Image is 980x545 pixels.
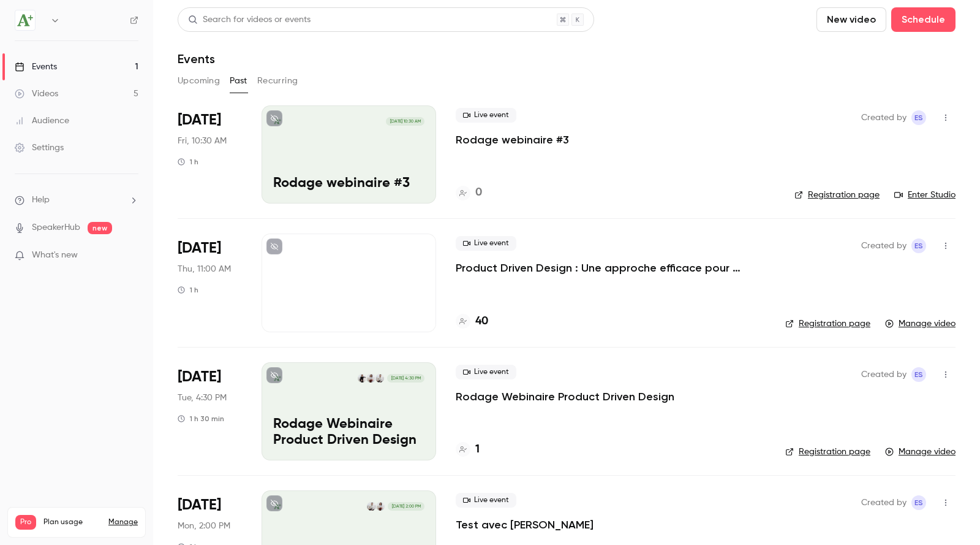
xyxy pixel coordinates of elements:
h4: 1 [475,441,480,458]
span: Created by [861,238,907,253]
a: Rodage webinaire #3[DATE] 10:30 AMRodage webinaire #3 [262,105,436,204]
span: Mon, 2:00 PM [178,520,230,532]
a: Test avec [PERSON_NAME] [456,517,594,532]
span: ES [914,238,923,253]
div: Mar 27 Thu, 11:00 AM (America/Toronto) [178,234,242,332]
span: [DATE] 4:30 PM [387,374,424,383]
h1: Events [178,51,215,66]
span: ES [914,110,923,125]
span: [DATE] 2:00 PM [388,502,424,511]
a: Rodage webinaire #3 [456,132,569,147]
img: Felix-Antoine Rajotte [375,374,384,383]
div: Audience [15,115,69,127]
a: Rodage Webinaire Product Driven Design [456,389,674,404]
img: Louis Lachapelle [358,374,366,383]
button: Recurring [257,71,298,91]
span: Emmanuelle Sera [911,367,926,382]
span: Plan usage [43,517,101,527]
span: What's new [32,249,78,262]
span: Live event [456,108,516,123]
span: [DATE] 10:30 AM [386,117,424,126]
span: [DATE] [178,495,221,515]
a: SpeakerHub [32,221,80,234]
div: Mar 25 Tue, 4:30 PM (America/Toronto) [178,362,242,460]
span: Live event [456,493,516,508]
span: Live event [456,236,516,251]
span: Emmanuelle Sera [911,495,926,510]
span: [DATE] [178,110,221,130]
span: [DATE] [178,367,221,387]
a: Product Driven Design : Une approche efficace pour accélérer les transactions immobilières et fac... [456,261,766,275]
span: Fri, 10:30 AM [178,135,227,147]
a: Manage video [885,318,956,330]
span: Pro [15,515,36,530]
a: 1 [456,441,480,458]
div: Search for videos or events [188,13,311,26]
span: Emmanuelle Sera [911,110,926,125]
button: New video [816,7,886,32]
div: 1 h 30 min [178,414,224,424]
div: 1 h [178,285,198,295]
a: Manage video [885,446,956,458]
a: Enter Studio [894,189,956,201]
span: [DATE] [178,238,221,258]
div: Events [15,61,57,73]
button: Past [230,71,247,91]
span: Created by [861,367,907,382]
a: 40 [456,313,488,330]
button: Schedule [891,7,956,32]
p: Rodage webinaire #3 [273,176,424,192]
h4: 0 [475,185,482,201]
span: ES [914,367,923,382]
a: Rodage Webinaire Product Driven DesignFelix-Antoine RajotteEmmanuelle SeraLouis Lachapelle[DATE] ... [262,362,436,460]
a: 0 [456,185,482,201]
div: Sep 12 Fri, 10:30 AM (America/Toronto) [178,105,242,204]
span: Help [32,194,50,207]
span: Tue, 4:30 PM [178,392,227,404]
span: Emmanuelle Sera [911,238,926,253]
img: Emmanuelle Sera [366,374,375,383]
div: Settings [15,142,64,154]
a: Registration page [794,189,880,201]
span: new [88,222,112,234]
li: help-dropdown-opener [15,194,138,207]
a: Registration page [785,446,870,458]
span: Created by [861,110,907,125]
a: Manage [108,517,138,527]
div: 1 h [178,157,198,167]
button: Upcoming [178,71,220,91]
a: Registration page [785,318,870,330]
h4: 40 [475,313,488,330]
span: ES [914,495,923,510]
img: Emmanuelle Sera [376,502,385,511]
span: Created by [861,495,907,510]
img: Felix-Antoine Rajotte [367,502,375,511]
span: Live event [456,365,516,379]
div: Videos [15,88,58,100]
span: Thu, 11:00 AM [178,263,231,275]
p: Rodage Webinaire Product Driven Design [273,417,424,449]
